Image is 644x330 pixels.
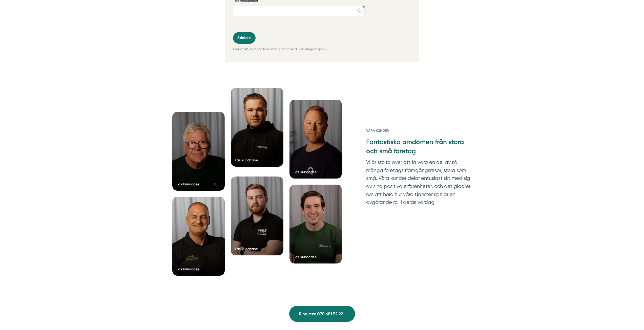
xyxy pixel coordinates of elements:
a: Läs kundcase [231,88,283,167]
p: Genom att använda formuläret godkänner du vår integritetspolicy. [233,47,411,52]
a: Ring oss: 070 681 52 22 [289,306,355,322]
a: Läs kundcase [172,112,225,191]
div: Läs kundcase [294,169,317,174]
div: Läs kundcase [235,246,258,251]
a: Läs kundcase [289,100,342,179]
button: Skicka in [233,32,256,44]
a: Läs kundcase [172,197,225,276]
div: Läs kundcase [294,254,317,259]
div: Läs kundcase [235,158,258,163]
span: Ring oss: 070 681 52 22 [299,311,343,317]
div: Läs kundcase [176,182,199,187]
h3: Fantastiska omdömen från stora och små företag [366,138,472,158]
p: Vi är stolta över att få vara en del av så många företags framgångsresor, stora som små. Våra kun... [366,158,472,209]
a: Läs kundcase [289,185,342,263]
a: Läs kundcase [231,177,283,255]
h6: Våra kunder [366,128,472,138]
div: Obligatoriskt [363,6,365,8]
div: Läs kundcase [176,267,199,272]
